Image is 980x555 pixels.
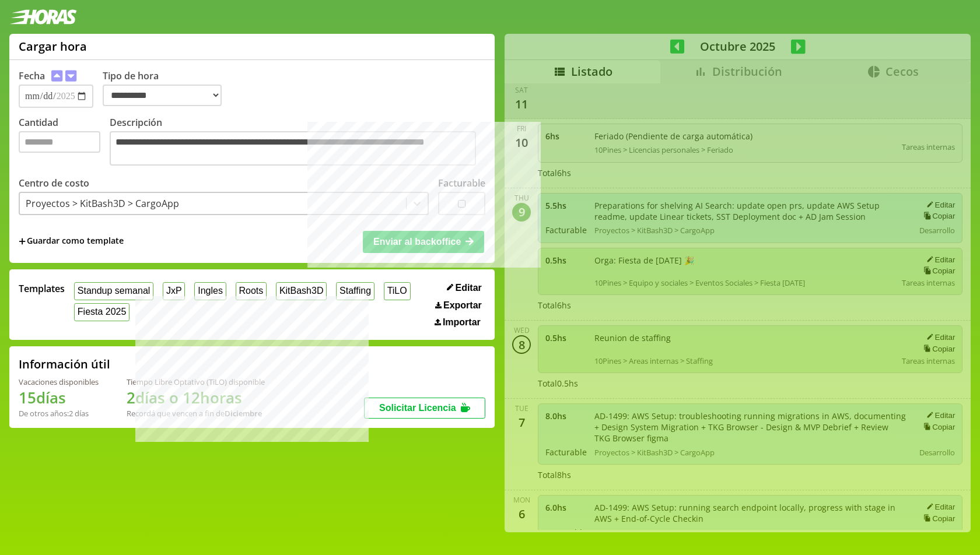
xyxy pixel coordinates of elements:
[127,387,265,408] h1: 2 días o 12 horas
[336,282,374,300] button: Staffing
[127,408,265,419] div: Recordá que vencen a fin de
[373,237,461,247] span: Enviar al backoffice
[103,69,231,108] label: Tipo de hora
[19,131,100,153] input: Cantidad
[438,177,485,189] label: Facturable
[103,85,222,106] select: Tipo de hora
[194,282,226,300] button: Ingles
[19,235,124,248] span: +Guardar como template
[163,282,185,300] button: JxP
[276,282,327,300] button: KitBash3D
[19,356,110,372] h2: Información útil
[443,282,485,294] button: Editar
[19,116,110,168] label: Cantidad
[110,116,485,168] label: Descripción
[379,403,456,413] span: Solicitar Licencia
[225,408,262,419] b: Diciembre
[26,197,179,210] div: Proyectos > KitBash3D > CargoApp
[432,300,485,311] button: Exportar
[19,377,99,387] div: Vacaciones disponibles
[9,9,77,24] img: logotipo
[19,408,99,419] div: De otros años: 2 días
[443,300,482,311] span: Exportar
[19,282,65,295] span: Templates
[74,282,153,300] button: Standup semanal
[364,398,485,419] button: Solicitar Licencia
[127,377,265,387] div: Tiempo Libre Optativo (TiLO) disponible
[110,131,476,166] textarea: Descripción
[19,177,89,189] label: Centro de costo
[74,303,129,321] button: Fiesta 2025
[443,317,481,328] span: Importar
[19,38,87,54] h1: Cargar hora
[19,235,26,248] span: +
[19,387,99,408] h1: 15 días
[363,231,484,253] button: Enviar al backoffice
[455,283,481,293] span: Editar
[19,69,45,82] label: Fecha
[384,282,411,300] button: TiLO
[236,282,267,300] button: Roots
